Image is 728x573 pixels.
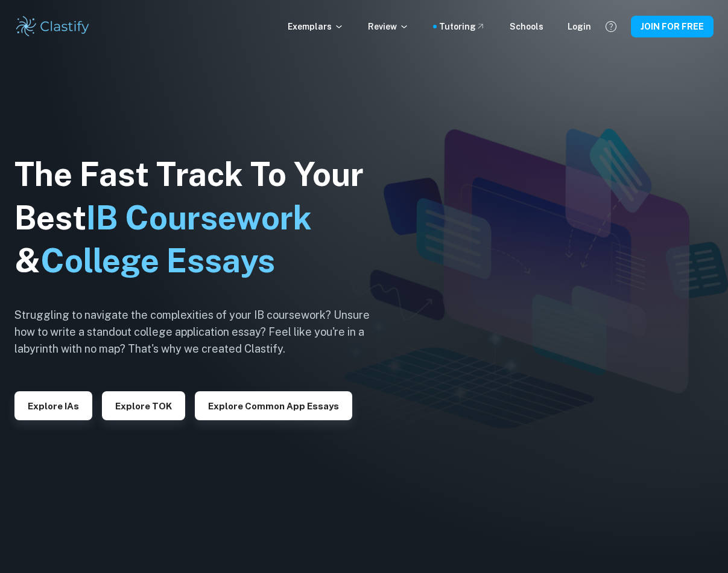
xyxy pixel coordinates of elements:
h6: Struggling to navigate the complexities of your IB coursework? Unsure how to write a standout col... [14,307,388,357]
button: Explore IAs [14,391,92,420]
a: Tutoring [439,20,486,33]
a: Login [568,20,591,33]
p: Review [368,20,409,33]
button: Explore TOK [102,391,185,420]
h1: The Fast Track To Your Best & [14,153,388,283]
p: Exemplars [288,20,344,33]
img: Clastify logo [14,14,91,39]
button: JOIN FOR FREE [631,16,714,37]
span: IB Coursework [86,199,312,237]
a: Explore IAs [14,400,92,411]
a: Explore TOK [102,400,185,411]
a: Explore Common App essays [195,400,352,411]
a: Schools [510,20,543,33]
span: College Essays [40,242,275,280]
button: Help and Feedback [601,16,621,37]
button: Explore Common App essays [195,391,352,420]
